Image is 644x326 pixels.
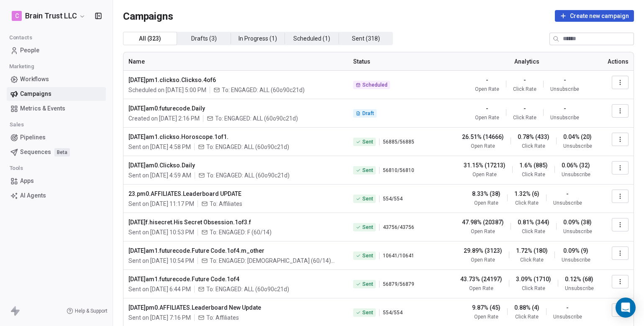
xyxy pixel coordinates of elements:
span: 554 / 554 [383,309,403,316]
span: - [486,76,488,84]
span: 29.89% (3123) [464,246,502,255]
span: 47.98% (20387) [462,218,504,226]
span: To: ENGAGED: F (60/14) [210,228,272,236]
span: Sent [362,281,373,287]
span: 1.6% (885) [519,161,548,169]
span: 43756 / 43756 [383,224,414,231]
span: Sent [362,224,373,231]
span: Workflows [20,75,49,84]
span: In Progress ( 1 ) [239,34,277,43]
span: Apps [20,177,34,185]
span: Click Rate [522,285,545,292]
button: CBrain Trust LLC [10,9,87,23]
span: Click Rate [515,313,539,320]
span: Contacts [5,31,36,44]
span: Open Rate [475,114,499,121]
span: Campaigns [20,90,51,98]
span: Sent [362,167,373,174]
span: - [566,303,569,312]
span: [DATE]am1.clickso.Horoscope.1of1. [128,133,343,141]
span: Click Rate [515,200,539,206]
span: Unsubscribe [553,200,582,206]
span: 0.81% (344) [518,218,549,226]
span: 23.pm0.AFFILIATES.Leaderboard UPDATE [128,190,343,198]
span: - [566,190,569,198]
span: To: Affiliates [206,313,239,322]
button: Create new campaign [555,10,634,22]
span: Scheduled on [DATE] 5:00 PM [128,86,206,94]
span: [DATE]am0.Clickso.Daily [128,161,343,169]
span: - [486,104,488,113]
span: Sent on [DATE] 11:17 PM [128,200,194,208]
span: Drafts ( 3 ) [191,34,217,43]
span: 43.73% (24197) [460,275,502,283]
span: [DATE]pm1.clickso.Clickso.4of6 [128,76,343,84]
span: 0.12% (68) [565,275,593,283]
span: Sales [6,118,28,131]
span: Tools [6,162,27,175]
span: - [523,104,526,113]
span: People [20,46,39,55]
span: Click Rate [513,86,536,92]
span: Open Rate [469,285,493,292]
span: 8.33% (38) [472,190,500,198]
th: Analytics [453,52,602,71]
a: People [7,44,106,57]
span: Brain Trust LLC [25,10,77,21]
span: [DATE]am0.futurecode.Daily [128,104,343,113]
span: Unsubscribe [550,86,579,92]
a: SequencesBeta [7,145,106,159]
span: Sent [362,139,373,145]
span: 1.32% (6) [514,190,539,198]
th: Name [123,52,348,71]
a: Pipelines [7,131,106,144]
span: - [564,76,566,84]
span: Sent on [DATE] 6:44 PM [128,285,191,293]
a: Campaigns [7,87,106,101]
span: 3.09% (1710) [516,275,551,283]
span: 0.06% (32) [562,161,590,169]
span: Sequences [20,148,51,157]
span: Pipelines [20,133,46,142]
span: To: Affiliates [210,200,242,208]
span: To: ENGAGED: ALL (60o90c21d) [222,86,305,94]
span: Click Rate [522,171,545,178]
a: AI Agents [7,189,106,203]
span: Unsubscribe [565,285,594,292]
span: 10641 / 10641 [383,252,414,259]
span: - [523,76,526,84]
span: AI Agents [20,191,46,200]
span: 31.15% (17213) [464,161,505,169]
span: Open Rate [472,171,497,178]
span: Sent on [DATE] 10:54 PM [128,257,194,265]
span: [DATE]f.hisecret.His Secret Obsession.1of3.f [128,218,343,226]
a: Apps [7,174,106,188]
span: Open Rate [471,257,495,263]
span: Sent on [DATE] 4:58 PM [128,143,191,151]
span: Sent [362,252,373,259]
a: Workflows [7,72,106,86]
span: Scheduled [362,82,387,88]
span: 554 / 554 [383,195,403,202]
span: 56810 / 56810 [383,167,414,174]
span: Open Rate [471,228,495,235]
span: Open Rate [474,313,498,320]
span: Unsubscribe [563,228,592,235]
span: 0.88% (4) [514,303,539,312]
span: Unsubscribe [562,257,590,263]
span: To: ENGAGED: ALL (60o90c21d) [207,171,290,180]
span: Sent on [DATE] 7:16 PM [128,313,191,322]
a: Metrics & Events [7,102,106,116]
span: 9.87% (45) [472,303,500,312]
span: Click Rate [513,114,536,121]
span: To: ENGAGED: MALE (60/14) + 1 more [210,257,335,265]
span: Draft [362,110,374,117]
span: Unsubscribe [562,171,590,178]
span: Open Rate [474,200,498,206]
span: 56879 / 56879 [383,281,414,287]
span: [DATE]pm0.AFFILIATES.Leaderboard New Update [128,303,343,312]
div: Open Intercom Messenger [616,298,636,318]
span: Sent [362,195,373,202]
span: Unsubscribe [550,114,579,121]
a: Help & Support [67,308,108,314]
